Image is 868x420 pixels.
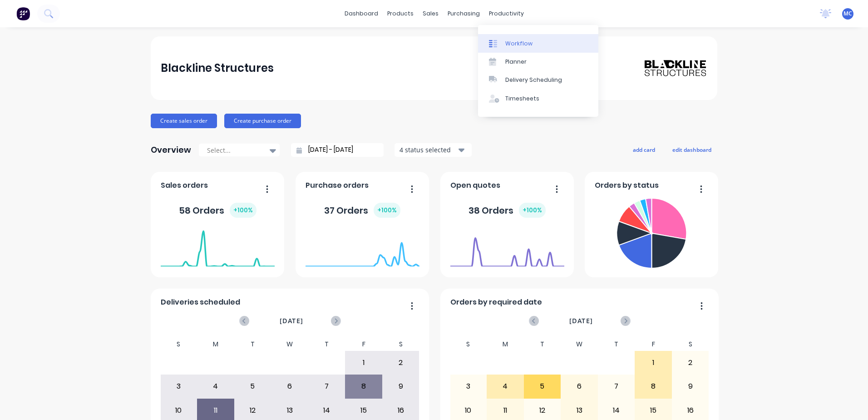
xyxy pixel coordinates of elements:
div: sales [418,7,443,20]
div: M [197,338,234,351]
div: S [672,338,709,351]
img: Factory [16,7,30,20]
div: T [524,338,561,351]
div: 1 [345,351,382,374]
div: Workflow [505,40,533,48]
div: products [383,7,418,20]
div: F [635,338,672,351]
div: 5 [524,375,561,398]
div: Planner [505,58,527,66]
div: 9 [672,375,709,398]
div: M [487,338,524,351]
div: 38 Orders [469,203,546,218]
div: 4 [197,375,234,398]
div: 3 [450,375,487,398]
button: Create purchase order [224,114,301,128]
div: 58 Orders [179,203,256,218]
span: [DATE] [280,316,303,326]
span: Purchase orders [306,180,369,191]
a: Delivery Scheduling [478,71,598,89]
a: Workflow [478,34,598,52]
a: dashboard [340,7,383,20]
a: Planner [478,53,598,71]
a: Timesheets [478,90,598,108]
div: 37 Orders [324,203,400,218]
div: T [234,338,271,351]
div: Blackline Structures [161,59,274,77]
div: 7 [309,375,345,398]
div: 3 [161,375,197,398]
span: MC [843,10,852,18]
div: purchasing [443,7,484,20]
div: W [561,338,598,351]
div: productivity [484,7,528,20]
button: edit dashboard [666,144,717,155]
div: 9 [383,375,419,398]
div: 8 [635,375,671,398]
div: T [598,338,635,351]
button: Create sales order [151,114,217,128]
div: Overview [151,141,191,159]
div: Timesheets [505,95,539,103]
div: + 100 % [230,203,256,218]
div: 7 [598,375,635,398]
span: Orders by status [595,180,659,191]
div: 8 [345,375,382,398]
div: S [160,338,197,351]
div: 4 [487,375,523,398]
div: S [450,338,487,351]
span: Sales orders [161,180,208,191]
div: Delivery Scheduling [505,76,562,84]
div: F [345,338,382,351]
div: + 100 % [374,203,400,218]
img: Blackline Structures [644,59,707,77]
div: + 100 % [519,203,546,218]
div: W [271,338,308,351]
div: 5 [235,375,271,398]
div: S [382,338,419,351]
div: 2 [672,351,709,374]
div: 1 [635,351,671,374]
span: [DATE] [569,316,593,326]
div: 4 status selected [399,145,457,155]
div: T [308,338,345,351]
div: 6 [561,375,597,398]
div: 6 [271,375,308,398]
div: 2 [383,351,419,374]
button: 4 status selected [395,143,472,157]
button: add card [627,144,661,155]
span: Open quotes [450,180,500,191]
